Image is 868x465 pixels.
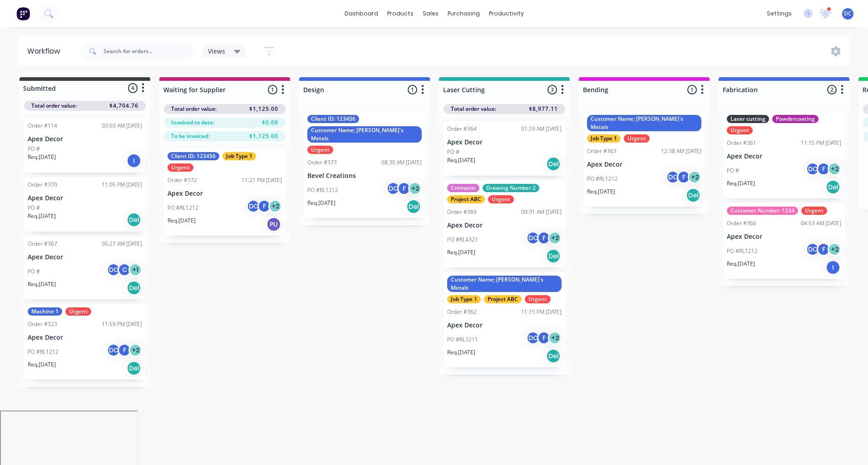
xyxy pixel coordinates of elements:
div: F [817,242,830,256]
div: 11:05 PM [DATE] [102,181,142,189]
div: F [118,343,131,357]
div: Customer Name; [PERSON_NAME]'s Metals [447,276,562,292]
div: Customer Name; [PERSON_NAME]'s Metals [587,115,701,131]
div: F [537,231,551,245]
div: + 1 [128,263,142,277]
div: Order #366 [727,219,756,228]
div: Machine 1 [28,307,62,316]
span: Total order value: [451,105,496,113]
p: Req. [DATE] [447,348,475,356]
p: Req. [DATE] [727,179,755,188]
div: Order #323 [28,320,57,328]
div: Urgent [307,146,333,154]
div: Order #37011:05 PM [DATE]Apex DecorPO #Req.[DATE]Del [24,177,146,232]
div: I [826,260,840,275]
div: Del [127,361,141,376]
div: 05:27 AM [DATE] [102,240,142,248]
div: 09:31 AM [DATE] [521,208,562,216]
p: PO #RL3211 [447,336,478,344]
div: I [127,153,141,168]
input: Search for orders... [104,42,193,60]
div: Customer Number: 1234UrgentOrder #36604:53 AM [DATE]Apex DecorPO #RL1212DCF+2Req.[DATE]I [723,203,845,279]
div: Order #369 [447,208,477,216]
p: PO # [28,145,40,153]
div: F [397,182,411,195]
p: PO #RL1212 [307,186,338,194]
div: 11:15 PM [DATE] [521,308,562,316]
div: Del [406,199,421,214]
div: DC [526,231,540,245]
p: PO #RL4321 [447,236,478,244]
div: Client ID: 123456 [307,115,359,123]
div: Order #362 [447,308,477,316]
span: $1,125.00 [249,105,278,113]
a: dashboard [340,7,383,20]
div: productivity [484,7,528,20]
div: Order #114 [28,122,57,130]
div: purchasing [443,7,484,20]
div: 11:21 PM [DATE] [242,176,282,184]
p: Apex Decor [727,233,841,241]
div: PU [266,217,281,232]
div: 04:53 AM [DATE] [801,219,841,228]
div: DC [526,331,540,345]
div: CrematorDrawing Number 2Project ABCUrgentOrder #36909:31 AM [DATE]Apex DecorPO #RL4321DCF+2Req.[D... [444,180,565,267]
div: Cremator [447,184,479,192]
p: Req. [DATE] [447,248,475,257]
div: Del [546,349,561,363]
span: Total order value: [171,105,217,113]
div: F [677,170,690,184]
div: DC [666,170,680,184]
div: + 2 [548,231,562,245]
div: Order #367 [28,240,57,248]
p: Req. [DATE] [28,361,56,369]
span: DC [844,10,852,18]
div: Urgent [525,295,551,303]
div: settings [762,7,796,20]
div: Workflow [27,46,64,57]
div: Customer Name; [PERSON_NAME]'s Metals [307,126,422,143]
div: 01:29 AM [DATE] [521,125,562,133]
div: + 2 [828,162,841,176]
span: $1,125.00 [249,132,278,140]
p: Req. [DATE] [168,217,196,225]
div: Order #361 [727,139,756,147]
p: Apex Decor [28,135,142,143]
span: $8,977.11 [529,105,558,113]
div: DC [107,343,120,357]
p: Apex Decor [727,153,841,160]
div: + 2 [548,331,562,345]
div: Job Type 1 [447,295,481,303]
div: 11:59 PM [DATE] [102,320,142,328]
div: Order #36401:29 AM [DATE]Apex DecorPO #Req.[DATE]Del [444,121,565,176]
div: Order #363 [587,147,616,155]
p: PO # [727,167,739,175]
p: Req. [DATE] [28,280,56,288]
div: Machine 1UrgentOrder #32311:59 PM [DATE]Apex DecorPO #RL1212DCF+2Req.[DATE]Del [24,304,146,380]
p: PO #RL1212 [168,204,198,212]
p: Bevel Creations [307,172,422,180]
p: PO #RL1212 [28,348,59,356]
div: Order #372 [168,176,197,184]
div: Order #373 [307,158,337,167]
div: + 2 [128,343,142,357]
div: Client ID: 123456Customer Name; [PERSON_NAME]'s MetalsUrgentOrder #37308:30 AM [DATE]Bevel Creati... [304,111,425,218]
div: DC [107,263,120,277]
p: Req. [DATE] [307,199,335,207]
p: Req. [DATE] [28,153,56,161]
p: Apex Decor [447,222,562,229]
p: Req. [DATE] [587,188,615,196]
div: Customer Name; [PERSON_NAME]'s MetalsJob Type 1Project ABCUrgentOrder #36211:15 PM [DATE]Apex Dec... [444,272,565,367]
div: Urgent [168,163,193,172]
div: Del [127,281,141,295]
p: Apex Decor [28,334,142,341]
div: Powdercoating [772,115,819,123]
div: DC [806,242,819,256]
div: sales [418,7,443,20]
div: Urgent [727,126,753,134]
p: Req. [DATE] [727,260,755,268]
span: $4,704.76 [109,102,138,110]
div: Customer Name; [PERSON_NAME]'s MetalsJob Type 1UrgentOrder #36312:38 AM [DATE]Apex DecorPO #RL121... [583,111,705,207]
span: To be invoiced: [171,132,209,140]
p: PO #RL1212 [587,175,618,183]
